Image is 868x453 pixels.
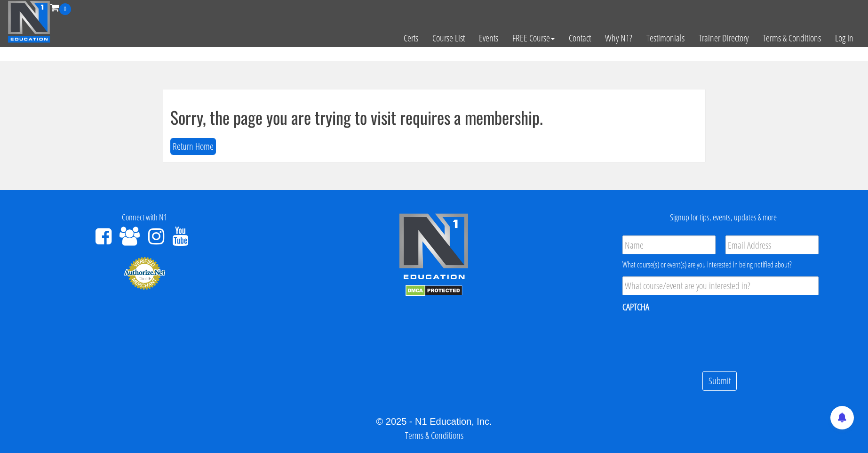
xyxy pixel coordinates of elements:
[622,259,819,270] div: What course(s) or event(s) are you interested in being notified about?
[598,15,639,61] a: Why N1?
[50,1,71,14] a: 0
[7,213,282,222] h4: Connect with N1
[756,15,828,61] a: Terms & Conditions
[692,15,756,61] a: Trainer Directory
[425,15,472,61] a: Course List
[123,256,166,290] img: Authorize.Net Merchant - Click to Verify
[472,15,505,61] a: Events
[622,276,819,295] input: What course/event are you interested in?
[586,213,861,222] h4: Signup for tips, events, updates & more
[397,15,425,61] a: Certs
[622,301,649,313] label: CAPTCHA
[622,319,765,356] iframe: reCAPTCHA
[622,235,716,254] input: Name
[8,0,50,43] img: n1-education
[59,3,71,15] span: 0
[505,15,562,61] a: FREE Course
[828,15,860,61] a: Log In
[170,138,216,155] button: Return Home
[702,371,737,391] input: Submit
[7,414,861,429] div: © 2025 - N1 Education, Inc.
[398,213,469,283] img: n1-edu-logo
[170,108,698,127] h1: Sorry, the page you are trying to visit requires a membership.
[562,15,598,61] a: Contact
[406,285,462,296] img: DMCA.com Protection Status
[639,15,692,61] a: Testimonials
[725,235,819,254] input: Email Address
[405,429,463,442] a: Terms & Conditions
